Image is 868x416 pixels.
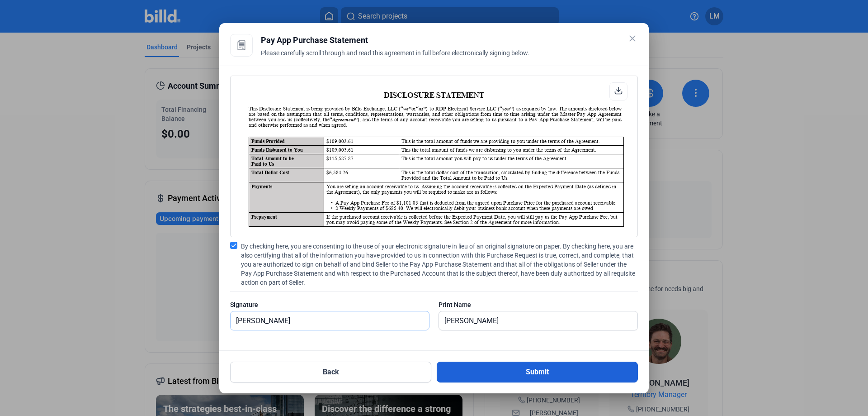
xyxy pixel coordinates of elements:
[230,362,431,383] button: Back
[249,106,622,128] div: This Disclosure Statement is being provided by Billd Exchange, LLC ( or ) to RDP Electrical Servi...
[324,145,399,154] td: $109,003.61
[261,34,638,47] div: Pay App Purchase Statement
[261,48,638,68] div: Please carefully scroll through and read this agreement in full before electronically signing below.
[237,91,631,100] h2: DISCLOSURE STATEMENT
[399,137,623,145] td: This is the total amount of funds we are providing to you under the terms of the Agreement.
[439,311,627,330] input: Print Name
[251,170,289,175] strong: Total Dollar Cost
[335,200,621,206] div: • A Pay App Purchase Fee of $1,101.05 that is deducted from the agreed upon Purchase Price for th...
[627,33,638,44] mat-icon: close
[335,206,621,211] div: • 8 Weekly Payments of $685.40. We will electronically debit your business bank account when thes...
[324,182,623,212] td: You are selling an account receivable to us. Assuming the account receivable is collected on the ...
[251,147,303,153] strong: Funds Disbursed to You
[439,300,638,309] div: Print Name
[399,145,623,154] td: This the total amount of funds we are disbursing to you under the terms of the Agreement.
[241,242,638,287] span: By checking here, you are consenting to the use of your electronic signature in lieu of an origin...
[399,154,623,168] td: This is the total amount you will pay to us under the terms of the Agreement.
[251,156,294,167] strong: Total Amount to be Paid to Us
[251,184,272,189] strong: Payments
[249,236,622,247] div: This Disclosure Statement does not modify, supplement, or amend any of the terms of the Agreement...
[500,106,513,111] i: “you”
[324,168,399,182] td: $6,584.26
[437,362,638,383] button: Submit
[230,300,429,309] div: Signature
[251,139,285,144] strong: Funds Provided
[399,168,623,182] td: This is the total dollar cost of the transaction, calculated by finding the difference between th...
[231,311,429,330] input: Signature
[401,106,411,111] i: “we”
[324,154,399,168] td: $115,587.87
[416,106,426,111] i: “us”
[251,214,277,220] strong: Prepayment
[324,137,399,145] td: $109,003.61
[330,117,358,122] i: “Agreement”
[324,212,623,226] td: If the purchased account receivable is collected before the Expected Payment Date, you will still...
